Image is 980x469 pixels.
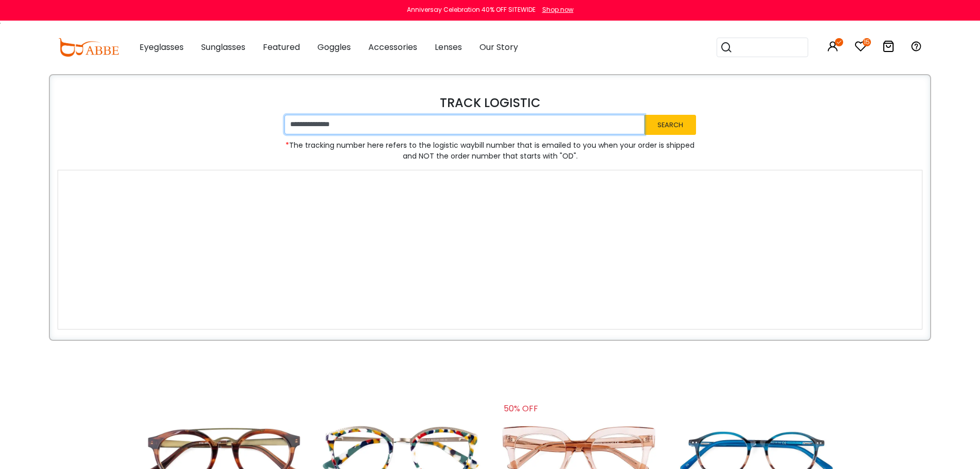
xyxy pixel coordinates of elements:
span: Featured [263,41,300,53]
a: 15 [854,42,867,54]
span: Our Story [479,41,518,53]
i: 15 [863,38,871,46]
button: Search [645,115,696,135]
img: abbeglasses.com [58,38,119,57]
span: Goggles [317,41,351,53]
span: Accessories [368,41,417,53]
span: Sunglasses [201,41,245,53]
span: Eyeglasses [139,41,184,53]
h4: TRACK LOGISTIC [58,96,922,111]
div: Shop now [542,5,574,14]
div: 50% OFF [504,401,542,423]
span: The tracking number here refers to the logistic waybill number that is emailed to you when your o... [284,140,696,162]
a: Shop now [537,5,574,14]
span: Lenses [435,41,462,53]
div: Anniversay Celebration 40% OFF SITEWIDE [407,5,536,14]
